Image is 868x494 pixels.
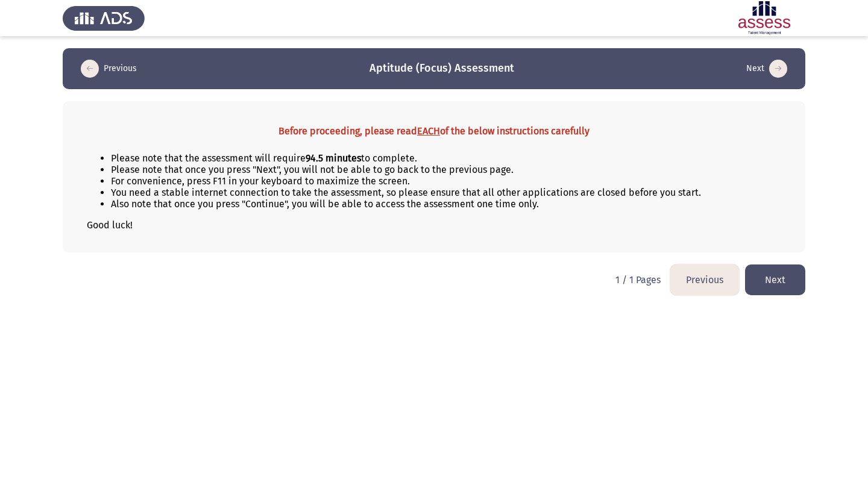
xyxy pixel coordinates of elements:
strong: Before proceeding, please read of the below instructions carefully [278,125,590,137]
li: Please note that the assessment will require to complete. [111,152,781,164]
img: Assessment logo of ASSESS Focus 4 Module Assessment (EN/AR) (Advanced - IB) [723,1,805,35]
button: load previous page [77,59,140,78]
button: load next page [743,59,791,78]
button: load previous page [670,264,739,295]
h3: Aptitude (Focus) Assessment [370,61,514,76]
button: load next page [745,264,805,295]
li: Also note that once you press "Continue", you will be able to access the assessment one time only. [111,198,781,210]
u: EACH [417,125,440,137]
img: Assess Talent Management logo [63,1,145,35]
p: 1 / 1 Pages [615,274,661,286]
li: For convenience, press F11 in your keyboard to maximize the screen. [111,175,781,187]
li: You need a stable internet connection to take the assessment, so please ensure that all other app... [111,187,781,198]
li: Please note that once you press "Next", you will not be able to go back to the previous page. [111,164,781,175]
p: Good luck! [87,219,781,231]
b: 94.5 minutes [306,152,361,164]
